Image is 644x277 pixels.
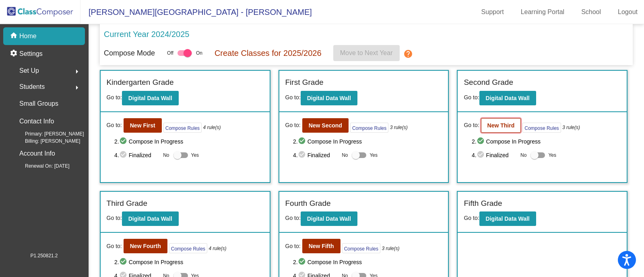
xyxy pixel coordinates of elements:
[464,198,502,209] label: Fifth Grade
[107,121,122,129] span: Go to:
[119,150,129,160] mat-icon: check_circle
[107,198,147,209] label: Third Grade
[128,215,172,222] b: Digital Data Wall
[307,95,351,101] b: Digital Data Wall
[19,49,43,59] p: Settings
[486,95,530,101] b: Digital Data Wall
[107,215,122,221] span: Go to:
[285,242,301,250] span: Go to:
[562,124,580,131] i: 3 rule(s)
[107,242,122,250] span: Go to:
[298,150,308,160] mat-icon: check_circle
[114,150,159,160] span: 4. Finalized
[107,77,174,88] label: Kindergarten Grade
[293,150,338,160] span: 4. Finalized
[12,130,84,137] span: Primary: [PERSON_NAME]
[342,152,348,159] span: No
[301,211,357,226] button: Digital Data Wall
[19,116,54,127] p: Contact Info
[575,6,607,18] a: School
[128,95,172,101] b: Digital Data Wall
[487,122,515,129] b: New Third
[285,215,301,221] span: Go to:
[522,123,561,133] button: Compose Rules
[307,215,351,222] b: Digital Data Wall
[104,28,189,40] p: Current Year 2024/2025
[309,243,334,249] b: New Fifth
[19,98,58,109] p: Small Groups
[486,215,530,222] b: Digital Data Wall
[130,122,155,129] b: New First
[475,6,510,18] a: Support
[340,49,393,56] span: Move to Next Year
[479,211,536,226] button: Digital Data Wall
[104,48,155,59] p: Compose Mode
[163,123,202,133] button: Compose Rules
[122,91,179,105] button: Digital Data Wall
[196,49,202,57] span: On
[390,124,408,131] i: 3 rule(s)
[298,257,308,267] mat-icon: check_circle
[124,239,167,253] button: New Fourth
[302,239,341,253] button: New Fifth
[19,148,55,159] p: Account Info
[477,137,486,146] mat-icon: check_circle
[285,77,324,88] label: First Grade
[119,137,129,146] mat-icon: check_circle
[333,45,400,61] button: Move to Next Year
[19,31,37,41] p: Home
[119,257,129,267] mat-icon: check_circle
[464,215,479,221] span: Go to:
[369,150,378,160] span: Yes
[167,49,173,57] span: Off
[301,91,357,105] button: Digital Data Wall
[302,118,349,133] button: New Second
[19,81,45,92] span: Students
[163,152,169,159] span: No
[481,118,521,133] button: New Third
[548,150,556,160] span: Yes
[285,94,301,101] span: Go to:
[285,121,301,129] span: Go to:
[191,150,199,160] span: Yes
[203,124,221,131] i: 4 rule(s)
[114,257,263,267] span: 2. Compose In Progress
[72,67,82,76] mat-icon: arrow_right
[403,49,413,59] mat-icon: help
[464,121,479,129] span: Go to:
[130,243,161,249] b: New Fourth
[342,243,380,253] button: Compose Rules
[514,6,571,18] a: Learning Portal
[472,137,621,146] span: 2. Compose In Progress
[464,94,479,101] span: Go to:
[285,198,331,209] label: Fourth Grade
[114,137,263,146] span: 2. Compose In Progress
[479,91,536,105] button: Digital Data Wall
[12,162,69,170] span: Renewal On: [DATE]
[611,6,644,18] a: Logout
[72,83,82,92] mat-icon: arrow_right
[382,245,399,252] i: 3 rule(s)
[293,137,442,146] span: 2. Compose In Progress
[169,243,207,253] button: Compose Rules
[122,211,179,226] button: Digital Data Wall
[124,118,162,133] button: New First
[19,65,39,76] span: Set Up
[10,49,19,59] mat-icon: settings
[107,94,122,101] span: Go to:
[10,31,19,41] mat-icon: home
[350,123,388,133] button: Compose Rules
[309,122,342,129] b: New Second
[208,245,226,252] i: 4 rule(s)
[520,152,526,159] span: No
[293,257,442,267] span: 2. Compose In Progress
[214,47,321,59] p: Create Classes for 2025/2026
[464,77,513,88] label: Second Grade
[472,150,516,160] span: 4. Finalized
[80,6,312,18] span: [PERSON_NAME][GEOGRAPHIC_DATA] - [PERSON_NAME]
[298,137,308,146] mat-icon: check_circle
[477,150,486,160] mat-icon: check_circle
[12,137,80,145] span: Billing: [PERSON_NAME]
